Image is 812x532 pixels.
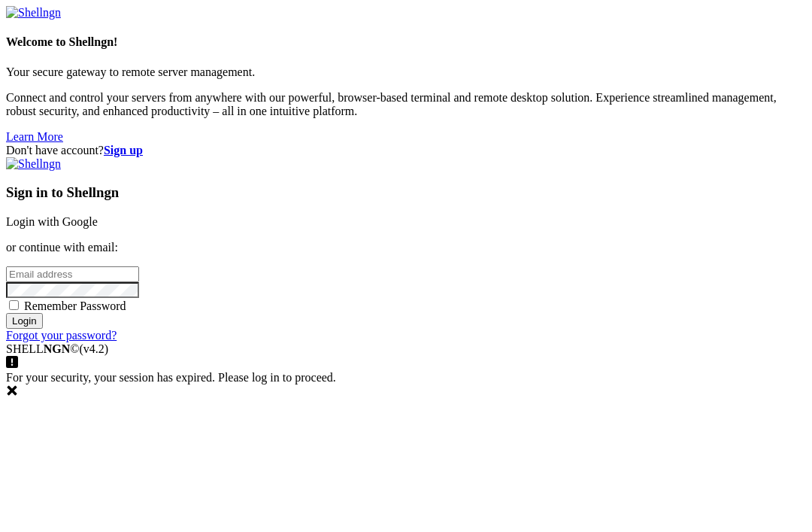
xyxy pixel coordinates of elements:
b: NGN [44,342,71,355]
span: SHELL © [6,342,108,355]
input: Remember Password [9,300,19,310]
p: or continue with email: [6,241,806,254]
input: Login [6,313,43,329]
a: Forgot your password? [6,329,117,342]
a: Sign up [104,144,143,157]
h3: Sign in to Shellngn [6,184,806,201]
div: For your security, your session has expired. Please log in to proceed. [6,371,806,400]
img: Shellngn [6,6,61,20]
a: Learn More [6,130,63,143]
img: Shellngn [6,157,61,171]
div: Dismiss this notification [6,385,806,400]
p: Connect and control your servers from anywhere with our powerful, browser-based terminal and remo... [6,91,806,118]
a: Login with Google [6,215,98,228]
input: Email address [6,266,139,282]
span: 4.2.0 [80,342,109,355]
span: Remember Password [24,299,126,312]
h4: Welcome to Shellngn! [6,35,806,49]
div: Don't have account? [6,144,806,157]
p: Your secure gateway to remote server management. [6,65,806,79]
